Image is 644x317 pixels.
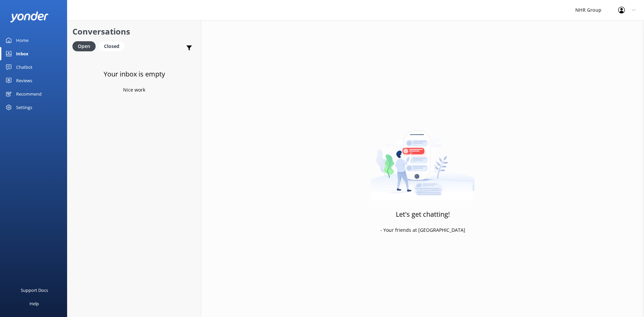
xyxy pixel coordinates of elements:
[21,283,48,297] div: Support Docs
[104,69,165,80] h3: Your inbox is empty
[396,209,450,220] h3: Let's get chatting!
[16,34,29,47] div: Home
[380,226,465,234] p: - Your friends at [GEOGRAPHIC_DATA]
[30,297,39,310] div: Help
[123,86,145,94] p: Nice work
[16,101,32,114] div: Settings
[99,42,128,50] a: Closed
[72,42,99,50] a: Open
[16,74,32,87] div: Reviews
[72,25,196,38] h2: Conversations
[10,11,49,22] img: yonder-white-logo.png
[16,47,29,60] div: Inbox
[16,60,33,74] div: Chatbot
[16,87,42,101] div: Recommend
[99,41,124,51] div: Closed
[371,117,475,201] img: artwork of a man stealing a conversation from at giant smartphone
[72,41,96,51] div: Open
